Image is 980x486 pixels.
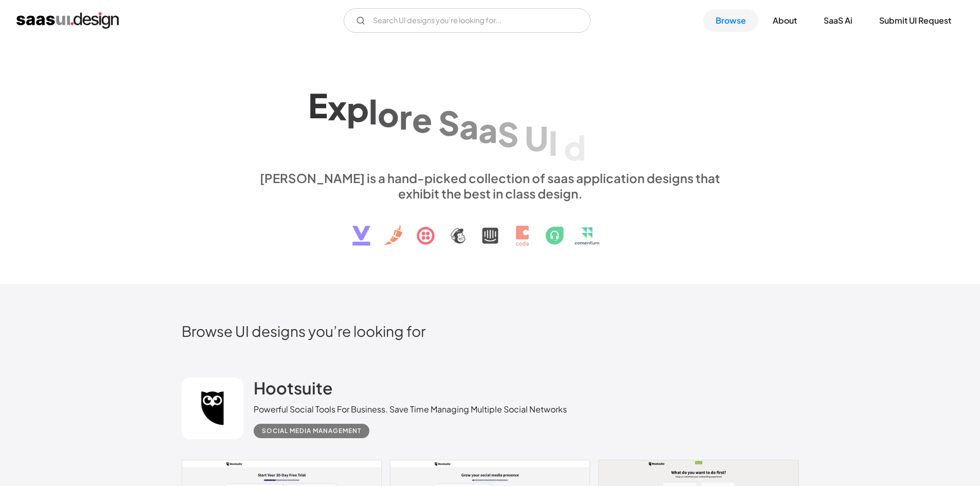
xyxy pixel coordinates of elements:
div: S [438,103,459,142]
a: About [760,9,809,32]
div: x [328,87,347,127]
div: d [564,128,586,167]
div: a [459,106,478,146]
div: E [308,85,328,125]
h2: Hootsuite [254,377,333,398]
div: p [347,89,369,129]
div: S [497,114,519,154]
div: a [478,110,497,150]
div: r [399,97,412,136]
img: text, icon, saas logo [334,201,646,255]
a: home [16,12,119,29]
input: Search UI designs you're looking for... [344,8,591,33]
a: Browse [703,9,758,32]
form: Email Form [344,8,591,33]
h2: Browse UI designs you’re looking for [182,322,799,340]
div: e [412,100,432,139]
div: Social Media Management [262,425,361,437]
div: l [369,92,378,131]
a: SaaS Ai [811,9,865,32]
div: I [548,123,558,163]
div: o [378,94,399,134]
div: [PERSON_NAME] is a hand-picked collection of saas application designs that exhibit the best in cl... [254,170,727,201]
h1: Explore SaaS UI design patterns & interactions. [254,81,727,160]
a: Hootsuite [254,377,333,403]
div: U [525,118,548,158]
div: Powerful Social Tools For Business. Save Time Managing Multiple Social Networks [254,403,567,416]
a: Submit UI Request [867,9,964,32]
